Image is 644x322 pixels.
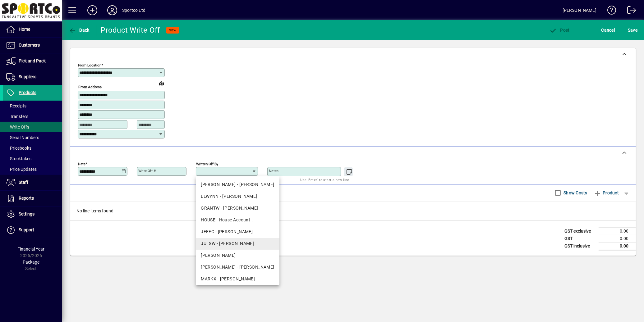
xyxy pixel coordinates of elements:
mat-label: Write Off # [138,169,156,173]
button: Back [67,25,91,36]
mat-label: Written off by [196,161,218,166]
div: JULSW - [PERSON_NAME] [201,240,274,247]
mat-option: JEFFC - Jeff Copsey [196,226,279,238]
a: Customers [3,38,62,53]
span: Support [19,227,34,232]
mat-option: DAVID - David Murphy [196,179,279,191]
a: View on map [156,78,166,88]
a: Suppliers [3,69,62,85]
button: Product [591,187,622,198]
a: Knowledge Base [603,1,616,21]
div: Product Write Off [101,25,160,35]
mat-option: GRANTW - Grant Williams [196,202,279,214]
a: Pick and Pack [3,53,62,69]
span: ost [550,28,570,33]
a: Staff [3,175,62,190]
div: GRANTW - [PERSON_NAME] [201,205,274,211]
span: Pick and Pack [19,58,46,63]
div: [PERSON_NAME] [201,252,274,259]
div: No line items found [70,202,636,220]
span: Price Updates [6,167,37,172]
span: Pricebooks [6,146,31,151]
span: Receipts [6,103,26,108]
span: Cancel [601,25,615,35]
span: Home [19,27,30,32]
span: Financial Year [18,247,45,252]
span: Package [23,260,39,265]
button: Profile [102,5,122,16]
span: Reports [19,196,34,201]
a: Home [3,22,62,37]
div: HOUSE - House Account . [201,217,274,223]
span: Back [69,28,90,33]
label: Show Costs [562,190,587,196]
a: Receipts [3,101,62,111]
a: Price Updates [3,164,62,175]
td: 0.00 [599,242,636,250]
span: Suppliers [19,74,36,79]
a: Logout [623,1,636,21]
mat-option: JULSW - Juls Weir [196,238,279,250]
span: Transfers [6,114,28,119]
a: Reports [3,191,62,206]
div: [PERSON_NAME] - [PERSON_NAME] [201,181,274,188]
div: [PERSON_NAME] [563,5,596,15]
button: Save [626,25,639,36]
app-page-header-button: Back [62,25,96,36]
div: JEFFC - [PERSON_NAME] [201,229,274,235]
span: P [560,28,563,33]
td: GST inclusive [561,242,599,250]
span: NEW [169,28,177,32]
a: Pricebooks [3,143,62,153]
a: Serial Numbers [3,132,62,143]
span: Write Offs [6,125,29,129]
div: [PERSON_NAME] - [PERSON_NAME] [201,264,274,270]
span: Serial Numbers [6,135,39,140]
div: ELWYNN - [PERSON_NAME] [201,193,274,200]
button: Post [548,25,571,36]
span: S [628,28,630,33]
td: GST exclusive [561,227,599,235]
td: GST [561,235,599,242]
a: Write Offs [3,122,62,132]
td: 0.00 [599,235,636,242]
td: 0.00 [599,227,636,235]
mat-option: HOUSE - House Account . [196,214,279,226]
span: Product [594,188,619,198]
div: Sportco Ltd [122,5,145,15]
button: Cancel [600,25,617,36]
div: MARKX - [PERSON_NAME] [201,276,274,282]
span: Staff [19,180,28,185]
a: Support [3,222,62,238]
mat-option: JUSTINEL - Justine Lee [196,250,279,261]
mat-label: Notes [269,169,278,173]
mat-label: Date [78,161,85,166]
a: Settings [3,206,62,222]
mat-option: MARKX - Mark Peterson [196,273,279,285]
mat-option: ELWYNN - Elwynn Tamahaga [196,191,279,202]
mat-label: From location [78,63,101,67]
span: Settings [19,211,34,216]
button: Add [82,5,102,16]
span: ave [628,25,637,35]
a: Stocktakes [3,153,62,164]
mat-hint: Use 'Enter' to start a new line [301,176,349,183]
a: Transfers [3,111,62,122]
span: Products [19,90,36,95]
mat-option: LUKE - Luke Hammond [196,261,279,273]
span: Customers [19,43,40,48]
span: Stocktakes [6,156,31,161]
